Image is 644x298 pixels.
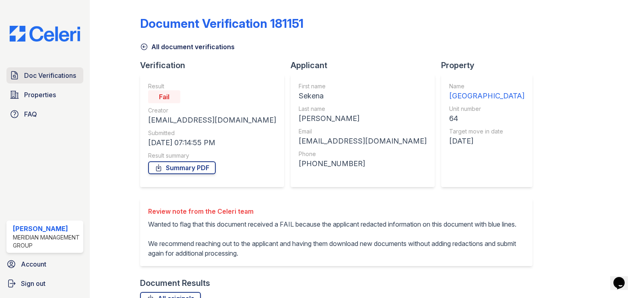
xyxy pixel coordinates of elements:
div: [DATE] 07:14:55 PM [148,137,276,148]
span: Doc Verifications [24,71,76,80]
div: Applicant [291,60,441,71]
div: Target move in date [449,127,524,135]
a: Properties [6,87,83,103]
div: Result summary [148,152,276,160]
div: Phone [299,150,427,158]
iframe: chat widget [610,266,636,290]
a: Name [GEOGRAPHIC_DATA] [449,82,524,102]
div: [EMAIL_ADDRESS][DOMAIN_NAME] [299,135,427,147]
span: Sign out [21,279,45,288]
div: Review note from the Celeri team [148,206,524,216]
div: [PERSON_NAME] [13,224,80,233]
div: Last name [299,105,427,113]
div: [GEOGRAPHIC_DATA] [449,90,524,102]
div: Email [299,127,427,135]
a: Sign out [3,275,87,292]
div: Submitted [148,129,276,137]
div: Sekena [299,90,427,102]
a: Doc Verifications [6,67,83,83]
div: 64 [449,113,524,124]
div: [PERSON_NAME] [299,113,427,124]
span: FAQ [24,109,37,119]
div: Document Verification 181151 [140,16,303,31]
div: [EMAIL_ADDRESS][DOMAIN_NAME] [148,115,276,126]
p: Wanted to flag that this document received a FAIL because the applicant redacted information on t... [148,219,524,258]
div: Result [148,82,276,90]
div: Unit number [449,105,524,113]
div: Verification [140,60,291,71]
a: All document verifications [140,42,235,52]
img: CE_Logo_Blue-a8612792a0a2168367f1c8372b55b34899dd931a85d93a1a3d3e32e68fde9ad4.png [3,26,87,42]
div: Name [449,82,524,90]
div: Meridian Management Group [13,233,80,250]
a: FAQ [6,106,83,122]
div: Document Results [140,277,210,289]
div: Fail [148,90,180,103]
div: First name [299,82,427,90]
div: Creator [148,106,276,115]
span: Account [21,259,46,269]
a: Summary PDF [148,161,216,174]
div: [DATE] [449,135,524,147]
span: Properties [24,90,56,100]
div: [PHONE_NUMBER] [299,158,427,169]
a: Account [3,256,87,272]
div: Property [441,60,539,71]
